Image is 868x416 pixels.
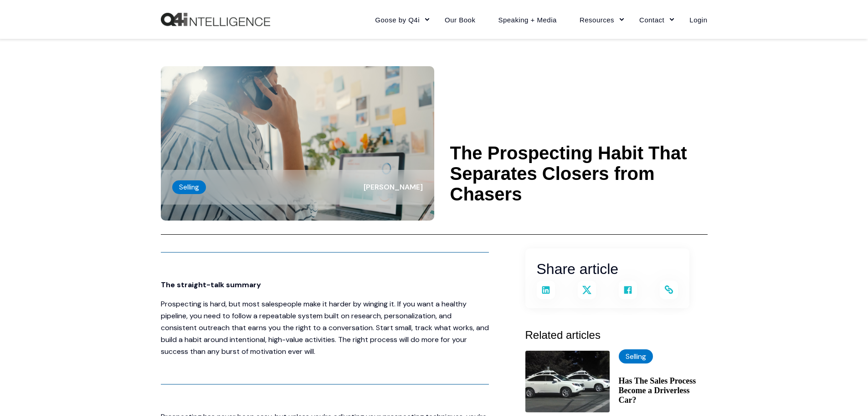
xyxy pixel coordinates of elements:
[525,326,708,344] h3: Related articles
[161,298,489,358] p: Prospecting is hard, but most salespeople make it harder by winging it. If you want a healthy pip...
[161,13,270,26] img: Q4intelligence, LLC logo
[619,376,708,405] a: Has The Sales Process Become a Driverless Car?
[619,349,653,363] label: Selling
[822,372,868,416] iframe: Chat Widget
[161,279,489,291] p: The straight-talk summary
[161,13,270,26] a: Back to Home
[537,258,678,281] h3: Share article
[450,143,708,205] h1: The Prospecting Habit That Separates Closers from Chasers
[172,180,206,194] label: Selling
[364,182,423,192] span: [PERSON_NAME]
[161,66,434,221] img: Young business lady on phone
